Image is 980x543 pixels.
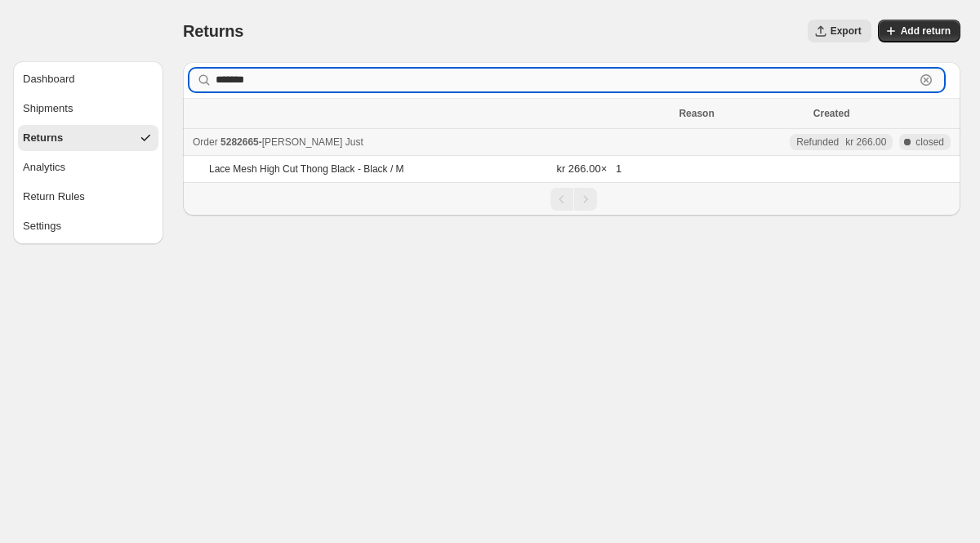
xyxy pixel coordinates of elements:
button: Clear [918,72,934,88]
div: - [193,134,669,150]
div: Return Rules [23,189,85,205]
button: Shipments [18,96,158,122]
span: kr 266.00 × 1 [556,162,621,175]
p: Lace Mesh High Cut Thong Black - Black / M [209,162,404,176]
span: 5282665 [220,136,259,148]
span: Add return [901,24,951,38]
span: Returns [183,22,243,40]
span: Order [193,136,218,148]
span: [PERSON_NAME] Just [262,136,363,148]
div: Refunded [796,136,886,149]
button: Return Rules [18,184,158,210]
button: Dashboard [18,66,158,92]
span: Created [813,108,850,119]
button: Analytics [18,154,158,180]
span: Reason [679,108,714,119]
button: Export [808,20,871,42]
button: Returns [18,125,158,151]
div: Settings [23,218,61,234]
span: Export [831,24,862,38]
div: Returns [23,130,63,146]
nav: Pagination [183,182,960,216]
div: Analytics [23,159,65,176]
button: Settings [18,213,158,239]
div: Dashboard [23,71,75,87]
button: Add return [878,20,960,42]
div: Shipments [23,100,73,117]
span: closed [915,136,944,149]
span: kr 266.00 [845,136,886,149]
